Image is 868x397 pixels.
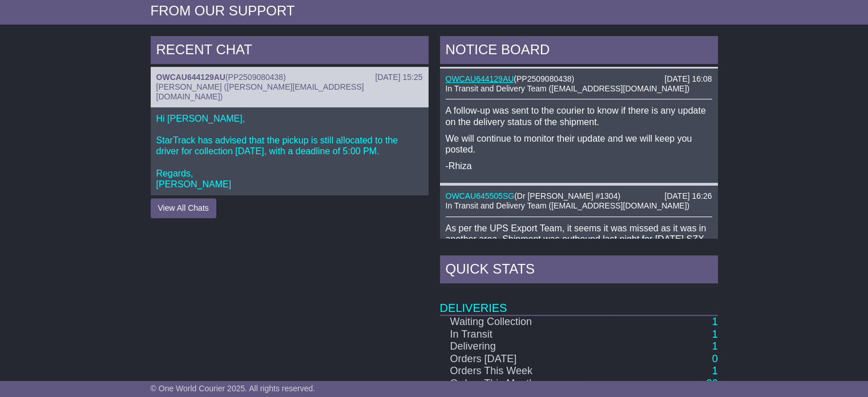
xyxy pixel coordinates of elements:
[440,328,608,341] td: In Transit
[440,353,608,366] td: Orders [DATE]
[440,365,608,378] td: Orders This Week
[440,340,608,353] td: Delivering
[440,255,718,286] div: Quick Stats
[446,74,712,84] div: ( )
[446,191,515,200] a: OWCAU645505SG
[440,286,718,315] td: Deliveries
[446,223,712,256] p: As per the UPS Export Team, it seems it was missed as it was in another area. Shipment was outbou...
[446,201,690,210] span: In Transit and Delivery Team ([EMAIL_ADDRESS][DOMAIN_NAME])
[375,73,422,82] div: [DATE] 15:25
[516,74,572,83] span: PP2509080438
[712,365,717,376] a: 1
[156,73,423,82] div: ( )
[151,198,216,218] button: View All Chats
[712,316,717,327] a: 1
[156,82,364,101] span: [PERSON_NAME] ([PERSON_NAME][EMAIL_ADDRESS][DOMAIN_NAME])
[151,3,718,19] div: FROM OUR SUPPORT
[440,378,608,390] td: Orders This Month
[228,73,284,82] span: PP2509080438
[151,36,429,67] div: RECENT CHAT
[446,74,514,83] a: OWCAU644129AU
[664,191,712,201] div: [DATE] 16:26
[446,191,712,201] div: ( )
[156,73,225,82] a: OWCAU644129AU
[440,36,718,67] div: NOTICE BOARD
[446,133,712,155] p: We will continue to monitor their update and we will keep you posted.
[446,105,712,127] p: A follow-up was sent to the courier to know if there is any update on the delivery status of the ...
[712,340,717,352] a: 1
[712,353,717,364] a: 0
[664,74,712,84] div: [DATE] 16:08
[446,161,712,171] p: -Rhiza
[440,315,608,328] td: Waiting Collection
[706,378,717,389] a: 26
[517,191,618,200] span: Dr [PERSON_NAME] #1304
[156,113,423,190] p: Hi [PERSON_NAME], StarTrack has advised that the pickup is still allocated to the driver for coll...
[712,328,717,340] a: 1
[446,84,690,93] span: In Transit and Delivery Team ([EMAIL_ADDRESS][DOMAIN_NAME])
[151,384,316,393] span: © One World Courier 2025. All rights reserved.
